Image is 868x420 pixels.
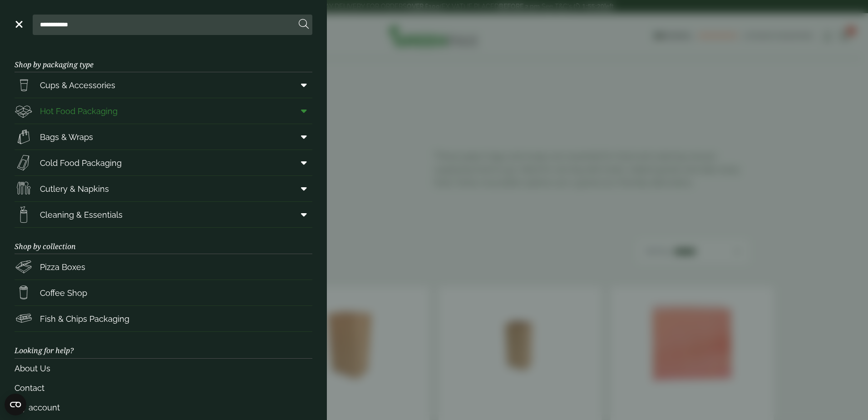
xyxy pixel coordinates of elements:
[15,284,33,302] img: HotDrink_paperCup.svg
[40,209,123,221] span: Cleaning & Essentials
[15,228,312,254] h3: Shop by collection
[15,76,33,94] img: PintNhalf_cup.svg
[5,394,26,415] button: Open CMP widget
[15,72,312,98] a: Cups & Accessories
[15,398,312,417] a: My account
[15,205,33,224] img: open-wipe.svg
[40,183,109,195] span: Cutlery & Napkins
[15,202,312,227] a: Cleaning & Essentials
[15,258,33,276] img: Pizza_boxes.svg
[15,359,312,378] a: About Us
[15,378,312,398] a: Contact
[15,102,33,120] img: Deli_box.svg
[40,287,87,299] span: Coffee Shop
[15,306,312,331] a: Fish & Chips Packaging
[15,150,312,175] a: Cold Food Packaging
[40,131,93,143] span: Bags & Wraps
[15,154,33,172] img: Sandwich_box.svg
[40,313,129,325] span: Fish & Chips Packaging
[15,180,33,198] img: Cutlery.svg
[40,105,118,117] span: Hot Food Packaging
[15,332,312,358] h3: Looking for help?
[40,79,115,91] span: Cups & Accessories
[15,254,312,280] a: Pizza Boxes
[15,46,312,72] h3: Shop by packaging type
[15,176,312,201] a: Cutlery & Napkins
[15,310,33,328] img: FishNchip_box.svg
[40,261,85,273] span: Pizza Boxes
[15,98,312,124] a: Hot Food Packaging
[15,128,33,146] img: Paper_carriers.svg
[40,157,122,169] span: Cold Food Packaging
[15,124,312,150] a: Bags & Wraps
[15,280,312,305] a: Coffee Shop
